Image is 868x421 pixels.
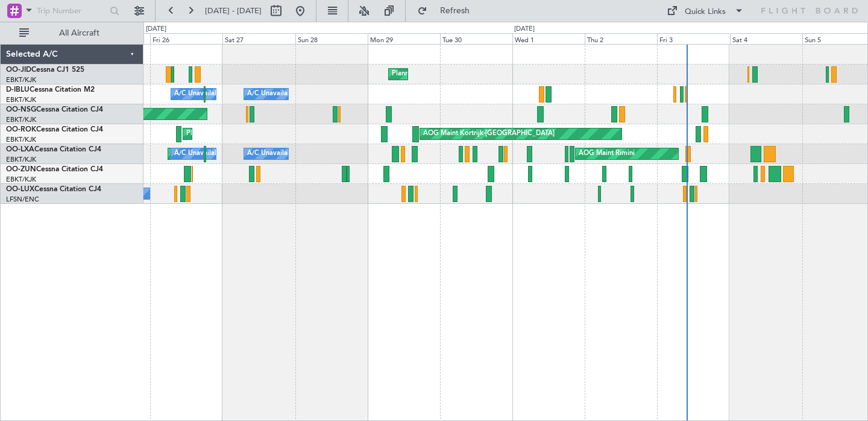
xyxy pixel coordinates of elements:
span: Refresh [430,7,480,15]
span: [DATE] - [DATE] [205,5,262,16]
div: A/C Unavailable [GEOGRAPHIC_DATA]-[GEOGRAPHIC_DATA] [247,85,439,103]
div: [DATE] [514,24,535,34]
input: Trip Number [37,2,106,20]
span: OO-NSG [6,106,36,113]
a: EBKT/KJK [6,75,36,84]
a: EBKT/KJK [6,175,36,184]
div: Wed 1 [512,33,585,44]
a: EBKT/KJK [6,155,36,164]
span: D-IBLU [6,86,30,93]
span: OO-ROK [6,126,36,133]
div: Planned Maint Kortrijk-[GEOGRAPHIC_DATA] [186,125,327,143]
button: Refresh [412,1,484,21]
div: Tue 30 [440,33,512,44]
div: Mon 29 [368,33,440,44]
div: Fri 3 [657,33,729,44]
div: A/C Unavailable [GEOGRAPHIC_DATA] ([GEOGRAPHIC_DATA] National) [174,85,398,103]
a: OO-LXACessna Citation CJ4 [6,146,101,153]
a: OO-NSGCessna Citation CJ4 [6,106,103,113]
a: EBKT/KJK [6,115,36,124]
span: OO-ZUN [6,166,36,173]
div: A/C Unavailable [GEOGRAPHIC_DATA] ([GEOGRAPHIC_DATA] National) [174,145,398,163]
div: Fri 26 [150,33,222,44]
span: OO-LUX [6,186,34,193]
div: A/C Unavailable [247,145,297,163]
div: AOG Maint Rimini [579,145,635,163]
span: OO-LXA [6,146,34,153]
a: OO-LUXCessna Citation CJ4 [6,186,101,193]
div: Sat 4 [730,33,802,44]
span: OO-JID [6,66,31,74]
div: Sun 28 [295,33,368,44]
div: AOG Maint Kortrijk-[GEOGRAPHIC_DATA] [423,125,555,143]
div: Quick Links [685,6,726,18]
div: [DATE] [146,24,166,34]
a: OO-ZUNCessna Citation CJ4 [6,166,103,173]
a: EBKT/KJK [6,95,36,104]
button: All Aircraft [13,24,131,43]
a: LFSN/ENC [6,195,39,204]
a: OO-ROKCessna Citation CJ4 [6,126,103,133]
a: EBKT/KJK [6,135,36,144]
button: Quick Links [661,1,750,21]
span: All Aircraft [31,29,127,37]
div: Sat 27 [222,33,295,44]
div: Planned Maint Kortrijk-[GEOGRAPHIC_DATA] [392,65,532,83]
div: Thu 2 [585,33,657,44]
a: OO-JIDCessna CJ1 525 [6,66,84,74]
a: D-IBLUCessna Citation M2 [6,86,95,93]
